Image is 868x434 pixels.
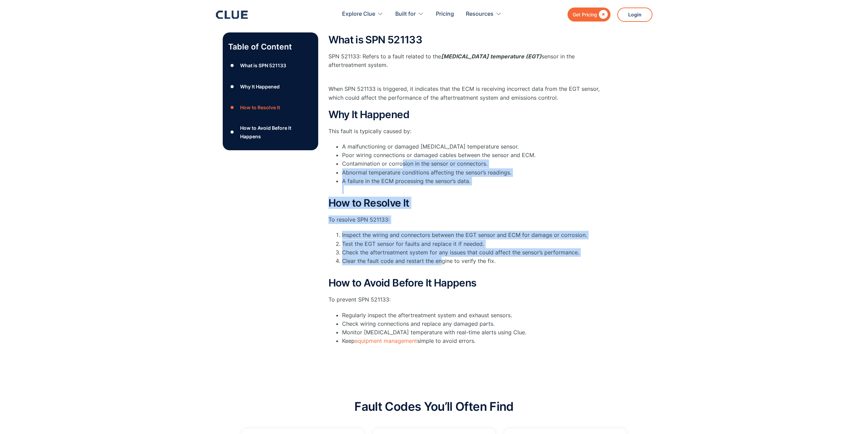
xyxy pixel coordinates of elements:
[342,3,375,25] div: Explore Clue
[228,102,313,113] a: ●How to Resolve It
[228,60,236,71] div: ●
[597,10,608,19] div: 
[328,109,601,120] h2: Why It Happened
[342,231,601,239] li: Inspect the wiring and connectors between the EGT sensor and ECM for damage or corrosion.
[342,3,383,25] div: Explore Clue
[328,215,601,224] p: To resolve SPN 521133:
[328,295,601,304] p: To prevent SPN 521133:
[328,85,601,102] p: When SPN 521133 is triggered, it indicates that the ECM is receiving incorrect data from the EGT ...
[342,177,601,194] li: A failure in the ECM processing the sensor’s data.
[328,52,601,78] p: SPN 521133: Refers to a fault related to the sensor in the aftertreatment system.
[228,82,236,92] div: ●
[228,82,313,92] a: ●Why It Happened
[228,60,313,71] a: ●What is SPN 521133
[240,124,312,141] div: How to Avoid Before It Happens
[342,168,601,177] li: Abnormal temperature conditions affecting the sensor’s readings.
[342,328,601,337] li: Monitor [MEDICAL_DATA] temperature with real-time alerts using Clue.
[568,8,610,22] a: Get Pricing
[441,53,542,60] em: [MEDICAL_DATA] temperature (EGT)
[355,337,417,344] a: equipment management
[342,240,601,248] li: Test the EGT sensor for faults and replace it if needed.
[228,102,236,113] div: ●
[342,151,601,159] li: Poor wiring connections or damaged cables between the sensor and ECM.
[342,311,601,320] li: Regularly inspect the aftertreatment system and exhaust sensors.
[354,400,513,413] h2: Fault Codes You’ll Often Find
[228,127,236,137] div: ●
[240,61,286,70] div: What is SPN 521133
[395,3,424,25] div: Built for
[573,10,597,19] div: Get Pricing
[240,103,280,112] div: How to Resolve It
[466,3,502,25] div: Resources
[228,41,313,52] p: Table of Content
[228,124,313,141] a: ●How to Avoid Before It Happens
[617,8,652,22] a: Login
[328,197,601,209] h2: How to Resolve It
[342,257,601,274] li: Clear the fault code and restart the engine to verify the fix.
[240,82,280,91] div: Why It Happened
[328,34,601,45] h2: What is SPN 521133
[342,320,601,328] li: Check wiring connections and replace any damaged parts.
[342,248,601,257] li: Check the aftertreatment system for any issues that could affect the sensor’s performance.
[342,159,601,168] li: Contamination or corrosion in the sensor or connectors.
[342,142,601,151] li: A malfunctioning or damaged [MEDICAL_DATA] temperature sensor.
[395,3,416,25] div: Built for
[466,3,494,25] div: Resources
[328,127,601,136] p: This fault is typically caused by:
[328,277,601,289] h2: How to Avoid Before It Happens
[342,337,601,345] li: Keep simple to avoid errors.
[436,3,454,25] a: Pricing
